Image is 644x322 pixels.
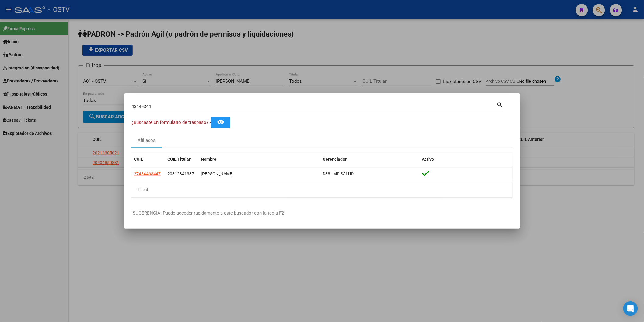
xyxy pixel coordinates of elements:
span: CUIL Titular [167,157,191,162]
div: Open Intercom Messenger [623,301,638,316]
div: 1 total [131,182,513,198]
p: -SUGERENCIA: Puede acceder rapidamente a este buscador con la tecla F2- [131,210,513,217]
span: 20312341337 [167,171,194,176]
datatable-header-cell: Gerenciador [320,153,419,166]
span: D88 - MP SALUD [323,171,354,176]
span: Nombre [201,157,216,162]
span: Gerenciador [323,157,347,162]
div: Afiliados [138,137,156,144]
datatable-header-cell: Activo [419,153,513,166]
span: 27484463447 [134,171,161,176]
span: Activo [422,157,434,162]
div: [PERSON_NAME] [201,170,318,177]
datatable-header-cell: CUIL [131,153,165,166]
datatable-header-cell: Nombre [198,153,320,166]
datatable-header-cell: CUIL Titular [165,153,198,166]
mat-icon: search [497,101,504,108]
span: ¿Buscaste un formulario de traspaso? - [131,120,211,125]
mat-icon: remove_red_eye [217,118,224,126]
span: CUIL [134,157,143,162]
